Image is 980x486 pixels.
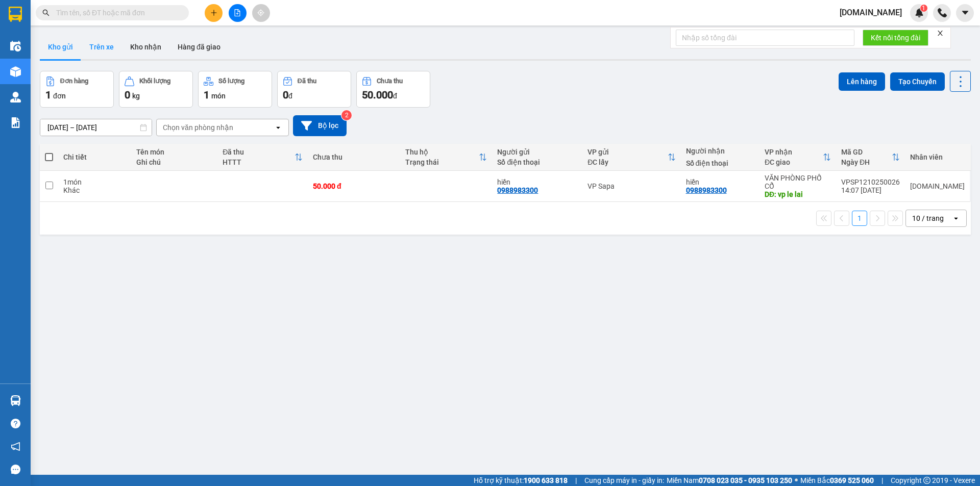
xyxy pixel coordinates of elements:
[132,92,140,100] span: kg
[956,4,974,22] button: caret-down
[10,41,21,52] img: warehouse-icon
[163,122,233,133] div: Chọn văn phòng nhận
[10,66,21,77] img: warehouse-icon
[11,465,20,474] span: message
[313,182,395,190] div: 50.000 đ
[229,4,247,22] button: file-add
[10,117,21,128] img: solution-icon
[283,89,288,101] span: 0
[759,144,836,171] th: Toggle SortBy
[474,475,568,486] span: Hỗ trợ kỹ thuật:
[362,89,393,101] span: 50.000
[952,214,960,222] svg: open
[912,213,944,223] div: 10 / trang
[841,178,900,186] div: VPSP1210250026
[257,9,264,16] span: aim
[890,72,945,91] button: Tạo Chuyến
[223,158,295,166] div: HTTT
[217,144,308,171] th: Toggle SortBy
[234,9,241,16] span: file-add
[497,178,577,186] div: hiền
[252,4,270,22] button: aim
[63,186,126,194] div: Khác
[204,89,209,101] span: 1
[136,148,212,156] div: Tên món
[699,476,792,484] strong: 0708 023 035 - 0935 103 250
[405,158,479,166] div: Trạng thái
[841,186,900,194] div: 14:07 [DATE]
[938,8,947,17] img: phone-icon
[293,115,347,136] button: Bộ lọc
[922,5,925,12] span: 1
[313,153,395,161] div: Chưa thu
[836,144,905,171] th: Toggle SortBy
[497,186,538,194] div: 0988983300
[40,71,114,108] button: Đơn hàng1đơn
[920,5,927,12] sup: 1
[686,147,754,155] div: Người nhận
[40,35,81,59] button: Kho gửi
[961,8,970,17] span: caret-down
[686,178,754,186] div: hiền
[341,110,352,120] sup: 2
[81,35,122,59] button: Trên xe
[400,144,493,171] th: Toggle SortBy
[11,419,20,428] span: question-circle
[169,35,229,59] button: Hàng đã giao
[686,186,727,194] div: 0988983300
[356,71,430,108] button: Chưa thu50.000đ
[223,148,295,156] div: Đã thu
[937,30,944,37] span: close
[841,148,892,156] div: Mã GD
[60,78,88,85] div: Đơn hàng
[119,71,193,108] button: Khối lượng0kg
[910,153,965,161] div: Nhân viên
[841,158,892,166] div: Ngày ĐH
[910,182,965,190] div: hoaht.got
[56,7,177,18] input: Tìm tên, số ĐT hoặc mã đơn
[210,9,217,16] span: plus
[198,71,272,108] button: Số lượng1món
[9,7,22,22] img: logo-vxr
[800,475,874,486] span: Miền Bắc
[765,190,831,198] div: DĐ: vp le lai
[524,476,568,484] strong: 1900 633 818
[587,182,675,190] div: VP Sapa
[765,148,823,156] div: VP nhận
[125,89,130,101] span: 0
[765,174,831,190] div: VĂN PHÒNG PHỐ CỔ
[53,92,66,100] span: đơn
[377,78,403,85] div: Chưa thu
[405,148,479,156] div: Thu hộ
[587,158,667,166] div: ĐC lấy
[393,92,397,100] span: đ
[765,158,823,166] div: ĐC giao
[871,32,920,43] span: Kết nối tổng đài
[63,178,126,186] div: 1 món
[667,475,792,486] span: Miền Nam
[497,158,577,166] div: Số điện thoại
[288,92,292,100] span: đ
[122,35,169,59] button: Kho nhận
[45,89,51,101] span: 1
[497,148,577,156] div: Người gửi
[218,78,244,85] div: Số lượng
[795,478,798,482] span: ⚪️
[277,71,351,108] button: Đã thu0đ
[42,9,50,16] span: search
[923,477,930,484] span: copyright
[587,148,667,156] div: VP gửi
[63,153,126,161] div: Chi tiết
[582,144,680,171] th: Toggle SortBy
[136,158,212,166] div: Ghi chú
[40,119,152,136] input: Select a date range.
[10,395,21,406] img: warehouse-icon
[211,92,226,100] span: món
[575,475,577,486] span: |
[274,123,282,132] svg: open
[11,442,20,451] span: notification
[139,78,170,85] div: Khối lượng
[915,8,924,17] img: icon-new-feature
[830,476,874,484] strong: 0369 525 060
[205,4,223,22] button: plus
